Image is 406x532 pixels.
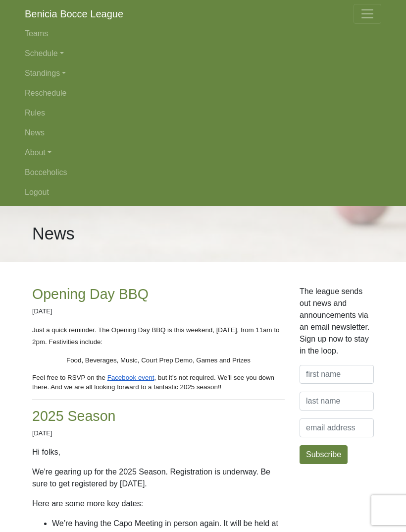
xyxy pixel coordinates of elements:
[32,466,285,490] p: We're gearing up for the 2025 Season. Registration is underway. Be sure to get registered by [DATE].
[32,408,115,424] a: 2025 Season
[300,445,348,464] button: Subscribe
[25,63,381,83] a: Standings
[300,418,374,437] input: email
[25,103,381,123] a: Rules
[300,392,374,411] input: last name
[32,428,285,438] p: [DATE]
[25,163,381,182] a: Bocceholics
[25,24,381,44] a: Teams
[25,123,381,143] a: News
[25,182,381,202] a: Logout
[32,446,285,458] p: Hi folks,
[105,373,154,381] a: Facebook event
[25,143,381,163] a: About
[32,498,285,510] p: Here are some more key dates:
[32,286,149,302] a: Opening Day BBQ
[25,83,381,103] a: Reschedule
[32,224,75,244] h1: News
[32,374,276,391] span: , but it’s not required. We’ll see you down there. And we are all looking forward to a fantastic ...
[66,356,251,364] span: Food, Beverages, Music, Court Prep Demo, Games and Prizes
[300,286,374,357] p: The league sends out news and announcements via an email newsletter. Sign up now to stay in the l...
[107,374,154,381] span: Facebook event
[32,326,281,345] span: Just a quick reminder. The Opening Day BBQ is this weekend, [DATE], from 11am to 2pm. Festivities...
[32,374,105,381] span: Feel free to RSVP on the
[25,4,123,24] a: Benicia Bocce League
[354,4,381,24] button: Toggle navigation
[25,44,381,63] a: Schedule
[300,365,374,384] input: first name
[32,306,285,316] p: [DATE]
